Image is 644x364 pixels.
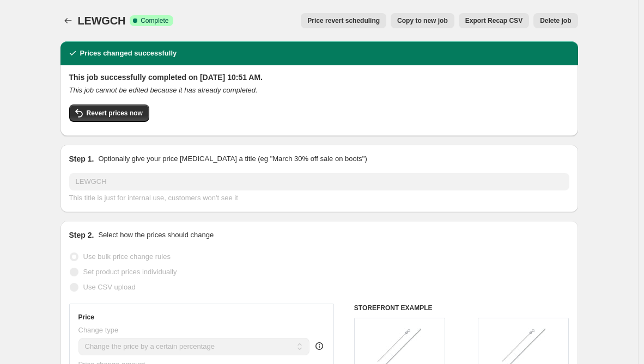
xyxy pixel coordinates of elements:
button: Export Recap CSV [459,13,529,28]
span: Delete job [540,16,571,25]
span: Set product prices individually [83,268,177,276]
h6: STOREFRONT EXAMPLE [354,304,569,312]
p: Optionally give your price [MEDICAL_DATA] a title (eg "March 30% off sale on boots") [98,153,367,164]
span: Use bulk price change rules [83,252,171,261]
button: Price revert scheduling [301,13,386,28]
h2: Step 1. [69,153,94,164]
h2: This job successfully completed on [DATE] 10:51 AM. [69,72,569,83]
input: 30% off holiday sale [69,173,569,190]
span: Use CSV upload [83,283,136,291]
h2: Step 2. [69,230,94,240]
i: This job cannot be edited because it has already completed. [69,86,258,94]
span: Change type [78,326,119,334]
button: Revert prices now [69,104,149,122]
h3: Price [78,313,94,322]
span: This title is just for internal use, customers won't see it [69,194,238,202]
button: Price change jobs [60,13,76,28]
span: Copy to new job [397,16,448,25]
span: LEWGCH [78,15,126,27]
button: Copy to new job [391,13,454,28]
span: Price revert scheduling [307,16,380,25]
h2: Prices changed successfully [80,48,177,59]
button: Delete job [533,13,578,28]
p: Select how the prices should change [98,230,214,240]
span: Export Recap CSV [465,16,523,25]
div: help [314,341,325,351]
span: Revert prices now [87,109,143,118]
span: Complete [141,16,168,25]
